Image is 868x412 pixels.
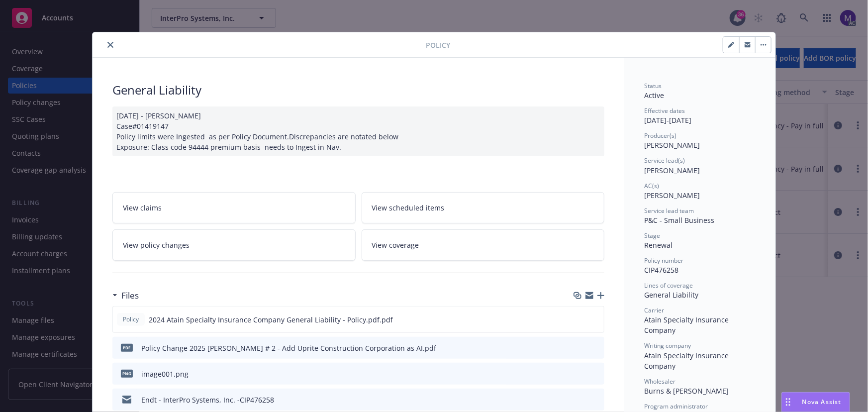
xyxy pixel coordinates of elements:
[149,314,393,325] span: 2024 Atain Specialty Insurance Company General Liability - Policy.pdf.pdf
[112,82,604,99] div: General Liability
[644,341,691,350] span: Writing company
[781,392,850,412] button: Nova Assist
[591,395,600,405] button: preview file
[591,343,600,353] button: preview file
[644,386,729,396] span: Burns & [PERSON_NAME]
[644,206,694,215] span: Service lead team
[644,256,683,265] span: Policy number
[576,395,583,405] button: download file
[104,39,116,51] button: close
[644,156,685,165] span: Service lead(s)
[141,369,189,379] div: image001.png
[644,106,756,125] div: [DATE] - [DATE]
[644,306,664,314] span: Carrier
[362,229,605,261] a: View coverage
[372,240,419,250] span: View coverage
[644,106,685,115] span: Effective dates
[112,106,604,156] div: [DATE] - [PERSON_NAME] Case#01419147 Policy limits were Ingested as per Policy Document.Discrepan...
[362,192,605,223] a: View scheduled items
[644,231,660,240] span: Stage
[123,240,190,250] span: View policy changes
[141,343,436,353] div: Policy Change 2025 [PERSON_NAME] # 2 - Add Uprite Construction Corporation as AI.pdf
[644,281,693,290] span: Lines of coverage
[123,203,162,213] span: View claims
[644,166,700,175] span: [PERSON_NAME]
[644,402,708,411] span: Program administrator
[575,314,583,325] button: download file
[121,289,139,302] h3: Files
[426,40,450,50] span: Policy
[644,191,700,200] span: [PERSON_NAME]
[644,140,700,150] span: [PERSON_NAME]
[802,398,842,406] span: Nova Assist
[121,315,141,324] span: Policy
[112,289,139,302] div: Files
[591,369,600,379] button: preview file
[576,369,583,379] button: download file
[591,314,600,325] button: preview file
[644,240,673,250] span: Renewal
[121,344,133,351] span: pdf
[644,131,676,140] span: Producer(s)
[644,351,731,371] span: Atain Specialty Insurance Company
[372,203,445,213] span: View scheduled items
[644,82,662,90] span: Status
[644,377,675,386] span: Wholesaler
[576,343,583,353] button: download file
[644,290,698,300] span: General Liability
[644,265,678,275] span: CIP476258
[782,393,794,412] div: Drag to move
[644,91,664,100] span: Active
[112,229,356,261] a: View policy changes
[644,315,731,335] span: Atain Specialty Insurance Company
[112,192,356,223] a: View claims
[644,215,714,225] span: P&C - Small Business
[141,395,274,405] div: Endt - InterPro Systems, Inc. -CIP476258
[121,370,133,377] span: png
[644,182,659,190] span: AC(s)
